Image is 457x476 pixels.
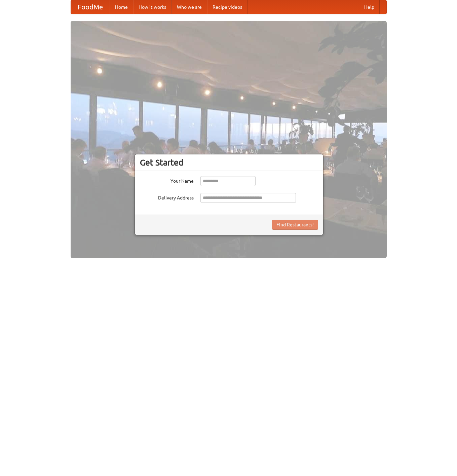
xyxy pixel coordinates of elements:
[172,0,207,14] a: Who we are
[207,0,247,14] a: Recipe videos
[71,0,110,14] a: FoodMe
[110,0,133,14] a: Home
[140,193,194,201] label: Delivery Address
[140,157,318,168] h3: Get Started
[359,0,380,14] a: Help
[133,0,172,14] a: How it works
[140,176,194,184] label: Your Name
[272,220,318,230] button: Find Restaurants!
